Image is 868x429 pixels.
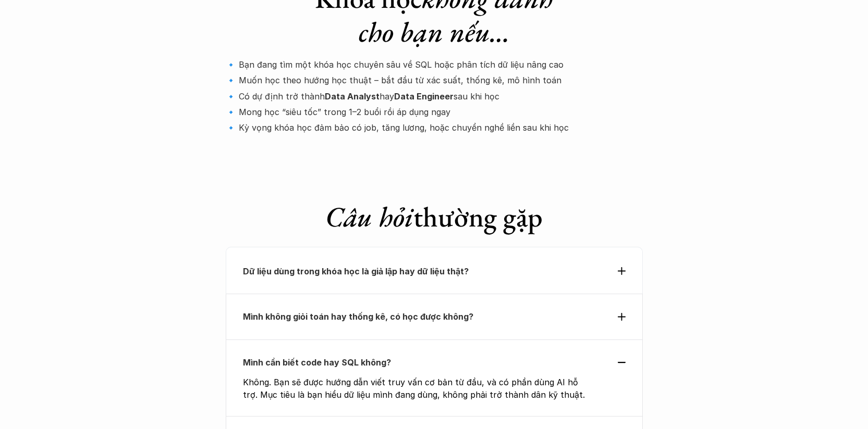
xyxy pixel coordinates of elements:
p: 🔹 Bạn đang tìm một khóa học chuyên sâu về SQL hoặc phân tích dữ liệu nâng cao 🔹 Muốn học theo hướ... [226,57,643,136]
p: Không. Bạn sẽ được hướng dẫn viết truy vấn cơ bản từ đầu, và có phần dùng AI hỗ trợ. Mục tiêu là ... [243,376,591,401]
strong: Mình không giỏi toán hay thống kê, có học được không? [243,311,473,322]
em: Câu hỏi [325,198,413,235]
strong: Mình cần biết code hay SQL không? [243,357,391,368]
strong: Data Analyst [325,91,380,102]
h1: thường gặp [226,200,643,234]
strong: Data Engineer [394,91,454,102]
strong: Dữ liệu dùng trong khóa học là giả lập hay dữ liệu thật? [243,266,469,276]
